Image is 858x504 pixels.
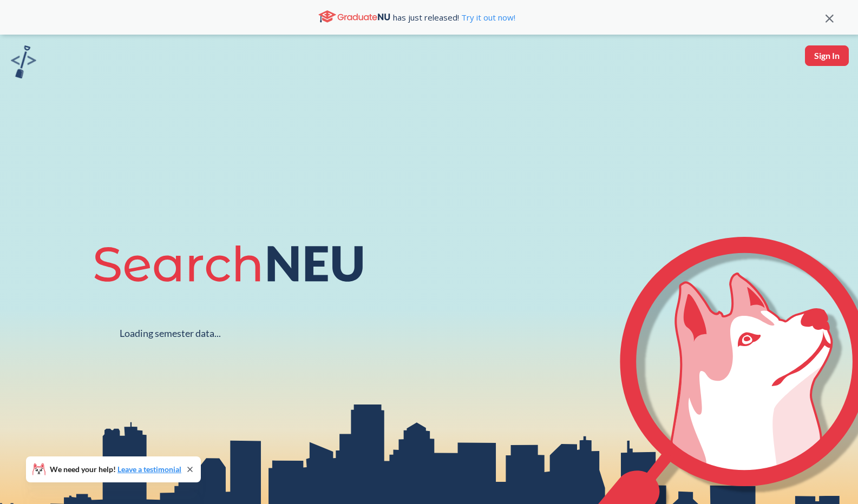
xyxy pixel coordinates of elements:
a: sandbox logo [11,45,36,82]
span: We need your help! [50,466,181,473]
div: Loading semester data... [120,327,221,340]
a: Try it out now! [459,12,515,23]
span: has just released! [393,11,515,23]
button: Sign In [805,45,849,66]
a: Leave a testimonial [117,465,181,474]
img: sandbox logo [11,45,36,78]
